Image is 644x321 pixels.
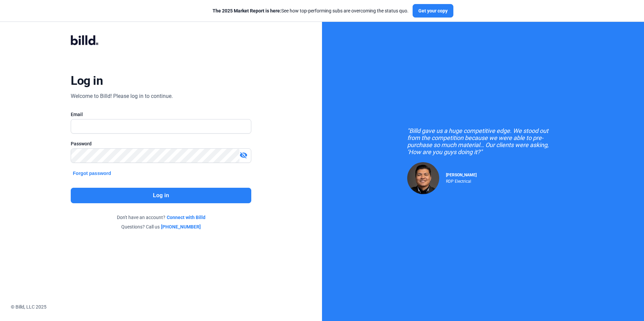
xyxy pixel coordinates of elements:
div: Email [71,111,251,118]
div: Don't have an account? [71,214,251,221]
span: [PERSON_NAME] [446,173,477,177]
img: Raul Pacheco [407,162,439,194]
a: Connect with Billd [167,214,205,221]
div: RDP Electrical [446,177,477,184]
div: Welcome to Billd! Please log in to continue. [71,92,173,100]
mat-icon: visibility_off [239,151,248,159]
button: Forgot password [71,170,113,177]
button: Get your copy [413,4,453,17]
div: Password [71,140,251,147]
button: Log in [71,188,251,203]
span: The 2025 Market Report is here: [213,8,281,13]
div: Questions? Call us [71,223,251,230]
a: [PHONE_NUMBER] [161,223,201,230]
div: See how top-performing subs are overcoming the status quo. [213,7,409,14]
div: "Billd gave us a huge competitive edge. We stood out from the competition because we were able to... [407,127,559,155]
div: Log in [71,73,103,88]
